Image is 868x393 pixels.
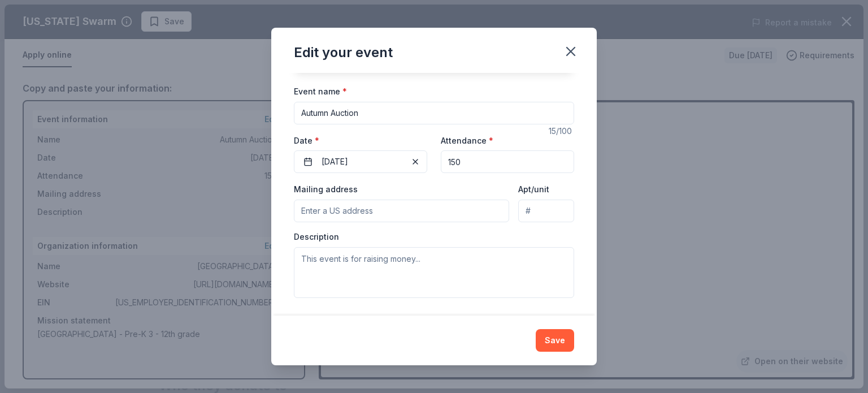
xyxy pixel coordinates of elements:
[294,102,574,124] input: Spring Fundraiser
[549,124,574,138] div: 15 /100
[294,231,339,243] label: Description
[294,184,358,195] label: Mailing address
[294,44,393,62] div: Edit your event
[294,135,427,146] label: Date
[294,86,347,97] label: Event name
[518,184,549,195] label: Apt/unit
[294,150,427,173] button: [DATE]
[294,200,509,222] input: Enter a US address
[518,200,574,222] input: #
[536,329,574,352] button: Save
[441,150,574,173] input: 20
[441,135,493,146] label: Attendance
